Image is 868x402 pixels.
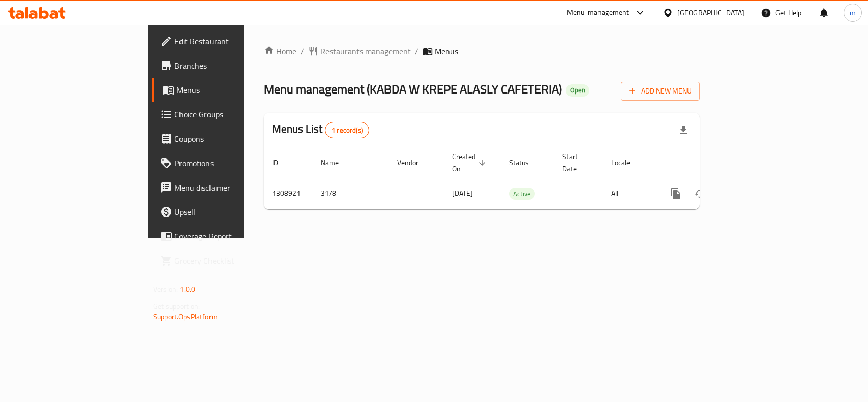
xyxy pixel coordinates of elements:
[174,206,285,218] span: Upsell
[272,157,291,169] span: ID
[603,178,655,209] td: All
[509,188,535,200] span: Active
[152,249,293,273] a: Grocery Checklist
[509,157,542,169] span: Status
[153,300,200,313] span: Get support on:
[152,175,293,200] a: Menu disclaimer
[566,86,589,95] span: Open
[850,7,856,18] span: m
[152,78,293,102] a: Menus
[272,121,369,138] h2: Menus List
[671,118,696,142] div: Export file
[153,310,218,323] a: Support.OpsPlatform
[153,283,178,296] span: Version:
[174,157,285,169] span: Promotions
[174,230,285,242] span: Coverage Report
[621,82,700,101] button: Add New Menu
[688,181,712,206] button: Change Status
[308,45,411,57] a: Restaurants management
[174,255,285,267] span: Grocery Checklist
[152,29,293,53] a: Edit Restaurant
[629,85,692,98] span: Add New Menu
[567,7,630,19] div: Menu-management
[554,178,603,209] td: -
[152,200,293,224] a: Upsell
[152,53,293,78] a: Branches
[325,126,369,135] span: 1 record(s)
[152,127,293,151] a: Coupons
[176,84,285,96] span: Menus
[325,122,369,138] div: Total records count
[435,45,458,57] span: Menus
[174,133,285,145] span: Coupons
[152,102,293,127] a: Choice Groups
[179,283,195,296] span: 1.0.0
[664,181,688,206] button: more
[174,108,285,120] span: Choice Groups
[264,147,769,209] table: enhanced table
[415,45,418,57] li: /
[264,78,562,101] span: Menu management ( KABDA W KREPE ALASLY CAFETERIA )
[611,157,643,169] span: Locale
[320,45,411,57] span: Restaurants management
[509,188,535,200] div: Active
[452,187,473,200] span: [DATE]
[321,157,352,169] span: Name
[562,150,591,175] span: Start Date
[655,147,769,178] th: Actions
[313,178,389,209] td: 31/8
[397,157,432,169] span: Vendor
[452,150,489,175] span: Created On
[152,151,293,175] a: Promotions
[174,35,285,47] span: Edit Restaurant
[174,59,285,72] span: Branches
[152,224,293,249] a: Coverage Report
[677,7,744,18] div: [GEOGRAPHIC_DATA]
[301,45,304,57] li: /
[566,84,589,97] div: Open
[174,181,285,194] span: Menu disclaimer
[264,45,700,57] nav: breadcrumb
